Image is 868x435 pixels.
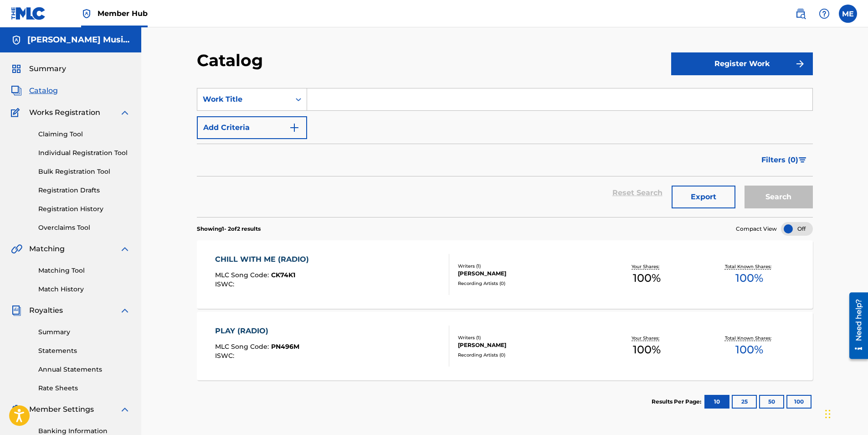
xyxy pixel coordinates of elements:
[795,58,806,69] img: f7272a7cc735f4ea7f67.svg
[458,334,596,341] div: Writers ( 1 )
[799,157,806,163] img: filter
[839,5,857,23] div: User Menu
[11,85,58,96] a: CatalogCatalog
[215,326,299,337] div: PLAY (RADIO)
[119,305,130,316] img: expand
[761,155,798,166] span: Filters ( 0 )
[197,240,813,309] a: CHILL WITH ME (RADIO)MLC Song Code:CK74K1ISWC:Writers (1)[PERSON_NAME]Recording Artists (0)Your S...
[791,5,810,23] a: Public Search
[795,8,806,19] img: search
[29,305,63,316] span: Royalties
[38,167,130,176] a: Bulk Registration Tool
[11,63,22,74] img: Summary
[119,107,130,118] img: expand
[736,225,777,233] span: Compact View
[11,404,22,415] img: Member Settings
[203,94,285,105] div: Work Title
[119,243,130,254] img: expand
[11,305,22,316] img: Royalties
[29,63,66,74] span: Summary
[759,395,784,409] button: 50
[197,50,267,71] h2: Catalog
[672,186,735,208] button: Export
[215,280,236,288] span: ISWC :
[732,395,757,409] button: 25
[81,8,92,19] img: Top Rightsholder
[38,285,130,294] a: Match History
[819,8,830,19] img: help
[11,7,46,20] img: MLC Logo
[38,365,130,374] a: Annual Statements
[98,8,148,19] span: Member Hub
[215,254,313,265] div: CHILL WITH ME (RADIO)
[735,342,763,358] span: 100 %
[458,269,596,278] div: [PERSON_NAME]
[271,342,299,351] span: PN496M
[11,35,22,46] img: Accounts
[289,122,300,133] img: 9d2ae6d4665cec9f34b9.svg
[633,342,661,358] span: 100 %
[38,186,130,195] a: Registration Drafts
[215,342,271,351] span: MLC Song Code :
[632,263,662,270] p: Your Shares:
[458,263,596,269] div: Writers ( 1 )
[786,395,812,409] button: 100
[38,148,130,158] a: Individual Registration Tool
[38,383,130,393] a: Rate Sheets
[633,270,661,286] span: 100 %
[215,352,236,360] span: ISWC :
[652,398,704,406] p: Results Per Page:
[119,404,130,415] img: expand
[632,335,662,342] p: Your Shares:
[38,223,130,233] a: Overclaims Tool
[215,271,271,279] span: MLC Song Code :
[842,289,868,362] iframe: Resource Center
[725,263,774,270] p: Total Known Shares:
[458,341,596,349] div: [PERSON_NAME]
[197,116,307,139] button: Add Criteria
[38,204,130,214] a: Registration History
[725,335,774,342] p: Total Known Shares:
[27,35,130,45] h5: Edmonds Music Ent.
[458,280,596,287] div: Recording Artists ( 0 )
[38,129,130,139] a: Claiming Tool
[11,85,22,96] img: Catalog
[11,107,23,118] img: Works Registration
[29,404,94,415] span: Member Settings
[29,107,100,118] span: Works Registration
[197,225,261,233] p: Showing 1 - 2 of 2 results
[38,327,130,337] a: Summary
[756,149,813,171] button: Filters (0)
[197,312,813,380] a: PLAY (RADIO)MLC Song Code:PN496MISWC:Writers (1)[PERSON_NAME]Recording Artists (0)Your Shares:100...
[815,5,833,23] div: Help
[38,346,130,356] a: Statements
[11,63,66,74] a: SummarySummary
[671,52,813,75] button: Register Work
[197,88,813,217] form: Search Form
[704,395,729,409] button: 10
[825,400,831,428] div: Drag
[38,266,130,275] a: Matching Tool
[735,270,763,286] span: 100 %
[29,85,58,96] span: Catalog
[29,243,65,254] span: Matching
[11,243,22,254] img: Matching
[271,271,295,279] span: CK74K1
[822,391,868,435] iframe: Chat Widget
[458,352,596,358] div: Recording Artists ( 0 )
